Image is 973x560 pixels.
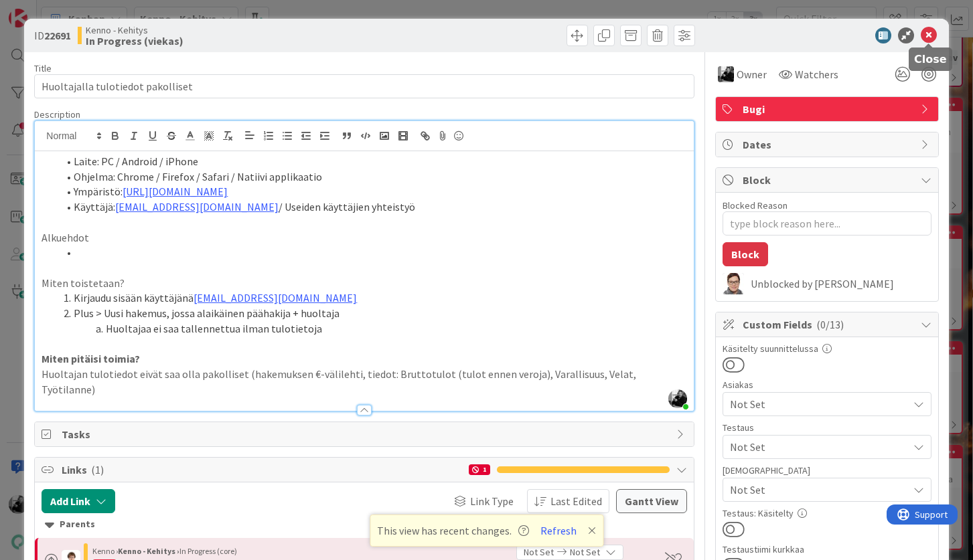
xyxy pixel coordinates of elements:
[58,306,686,321] li: Plus > Uusi hakemus, jossa alaikäinen päähakija + huoltaja
[86,35,183,46] b: In Progress (viekas)
[58,184,686,199] li: Ympäristö:
[668,389,687,408] img: owX6Yn8Gtf0HfL41GjgUujKB69pzPBlN.jpeg
[42,230,686,246] p: Alkuehdot
[91,463,104,476] span: ( 1 )
[730,439,908,455] span: Not Set
[795,66,838,82] span: Watchers
[118,546,179,556] b: Kenno - Kehitys ›
[62,462,461,478] span: Links
[44,29,71,42] b: 22691
[743,101,914,117] span: Bugi
[28,2,61,18] span: Support
[45,517,683,532] div: Parents
[616,489,687,513] button: Gantt View
[816,318,844,331] span: ( 0/13 )
[123,185,228,198] a: [URL][DOMAIN_NAME]
[570,545,600,559] span: Not Set
[58,169,686,185] li: Ohjelma: Chrome / Firefox / Safari / Natiivi applikaatio
[550,493,602,509] span: Last Edited
[730,396,908,412] span: Not Set
[115,200,279,213] a: [EMAIL_ADDRESS][DOMAIN_NAME]
[34,62,52,74] label: Title
[723,423,931,432] div: Testaus
[58,290,686,306] li: Kirjaudu sisään käyttäjänä
[723,242,768,266] button: Block
[723,508,931,518] div: Testaus: Käsitelty
[62,426,669,442] span: Tasks
[723,380,931,389] div: Asiakas
[743,316,914,333] span: Custom Fields
[194,291,357,304] a: [EMAIL_ADDRESS][DOMAIN_NAME]
[730,482,908,498] span: Not Set
[536,522,581,539] button: Refresh
[34,108,80,120] span: Description
[723,545,931,554] div: Testaustiimi kurkkaa
[42,367,686,397] p: Huoltajan tulotiedot eivät saa olla pakolliset (hakemuksen €-välilehti, tiedot: Bruttotulot (tulo...
[527,489,609,513] button: Last Edited
[723,466,931,475] div: [DEMOGRAPHIC_DATA]
[34,74,694,98] input: type card name here...
[723,199,788,211] label: Blocked Reason
[58,154,686,169] li: Laite: PC / Android / iPhone
[42,352,140,365] strong: Miten pitäisi toimia?
[377,523,529,539] span: This view has recent changes.
[743,136,914,153] span: Dates
[34,27,71,43] span: ID
[524,545,554,559] span: Not Set
[743,172,914,188] span: Block
[723,344,931,353] div: Käsitelty suunnittelussa
[92,546,118,556] span: Kenno ›
[179,546,237,556] span: In Progress (core)
[737,66,767,82] span: Owner
[86,25,183,35] span: Kenno - Kehitys
[723,273,744,294] img: SM
[914,53,947,66] h5: Close
[42,489,115,513] button: Add Link
[58,321,686,337] li: Huoltajaa ei saa tallennettua ilman tulotietoja
[751,278,931,290] div: Unblocked by [PERSON_NAME]
[470,493,514,509] span: Link Type
[718,66,734,82] img: KM
[42,276,686,291] p: Miten toistetaan?
[58,199,686,215] li: Käyttäjä: / Useiden käyttäjien yhteistyö
[469,464,490,475] div: 1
